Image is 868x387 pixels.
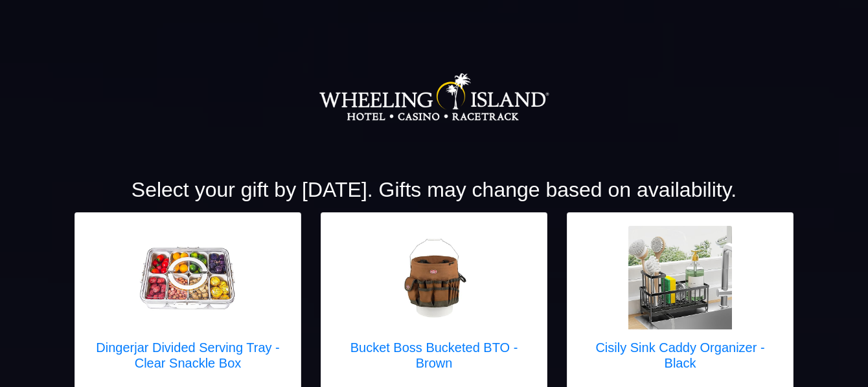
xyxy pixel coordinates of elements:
h2: Select your gift by [DATE]. Gifts may change based on availability. [74,177,794,202]
a: Bucket Boss Bucketed BTO - Brown Bucket Boss Bucketed BTO - Brown [334,226,534,379]
h5: Dingerjar Divided Serving Tray - Clear Snackle Box [88,340,288,371]
img: Bucket Boss Bucketed BTO - Brown [382,226,486,329]
img: Logo [319,32,549,162]
h5: Cisily Sink Caddy Organizer - Black [580,340,780,371]
img: Dingerjar Divided Serving Tray - Clear Snackle Box [136,226,240,329]
a: Cisily Sink Caddy Organizer - Black Cisily Sink Caddy Organizer - Black [580,226,780,379]
img: Cisily Sink Caddy Organizer - Black [628,226,732,329]
a: Dingerjar Divided Serving Tray - Clear Snackle Box Dingerjar Divided Serving Tray - Clear Snackle... [88,226,288,379]
h5: Bucket Boss Bucketed BTO - Brown [334,340,534,371]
